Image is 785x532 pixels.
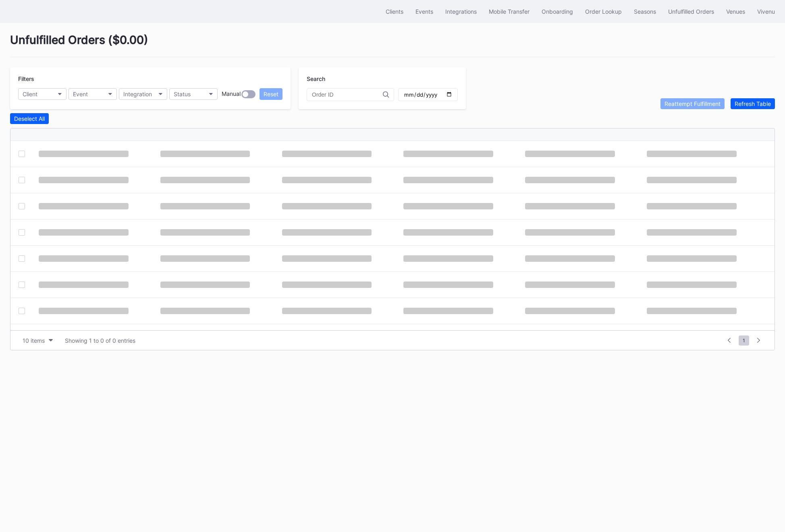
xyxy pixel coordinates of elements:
div: Showing 1 to 0 of 0 entries [65,337,135,344]
button: Refresh Table [731,98,775,109]
button: Reattempt Fulfillment [660,98,725,109]
button: Order Lookup [579,4,628,19]
button: 10 items [19,335,57,346]
button: Integration [119,88,167,100]
div: Reattempt Fulfillment [665,100,721,107]
span: 1 [739,335,749,346]
div: Vivenu [757,8,775,15]
button: Vivenu [751,4,781,19]
button: Unfulfilled Orders [662,4,720,19]
div: Search [307,75,458,82]
button: Events [409,4,439,19]
button: Mobile Transfer [483,4,536,19]
div: Unfulfilled Orders [668,8,714,15]
button: Clients [380,4,409,19]
button: Integrations [439,4,483,19]
div: Seasons [634,8,656,15]
button: Onboarding [536,4,579,19]
div: Venues [726,8,745,15]
div: Mobile Transfer [489,8,530,15]
button: Event [69,88,117,100]
div: Clients [386,8,403,15]
div: Reset [264,91,278,97]
div: 10 items [23,337,45,344]
div: Deselect All [14,115,45,122]
div: Status [174,91,191,97]
button: Venues [720,4,751,19]
div: Onboarding [542,8,573,15]
div: Order Lookup [585,8,622,15]
div: Events [415,8,433,15]
button: Reset [260,88,282,100]
div: Integrations [445,8,477,15]
div: Manual [222,90,241,98]
div: Integration [123,91,152,97]
div: Refresh Table [735,100,771,107]
button: Deselect All [10,113,49,124]
div: Client [23,91,37,97]
input: Order ID [312,91,383,98]
button: Client [18,88,66,100]
div: Unfulfilled Orders ( $0.00 ) [10,33,775,57]
button: Status [169,88,218,100]
div: Event [73,91,88,97]
button: Seasons [628,4,662,19]
div: Filters [18,75,282,82]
